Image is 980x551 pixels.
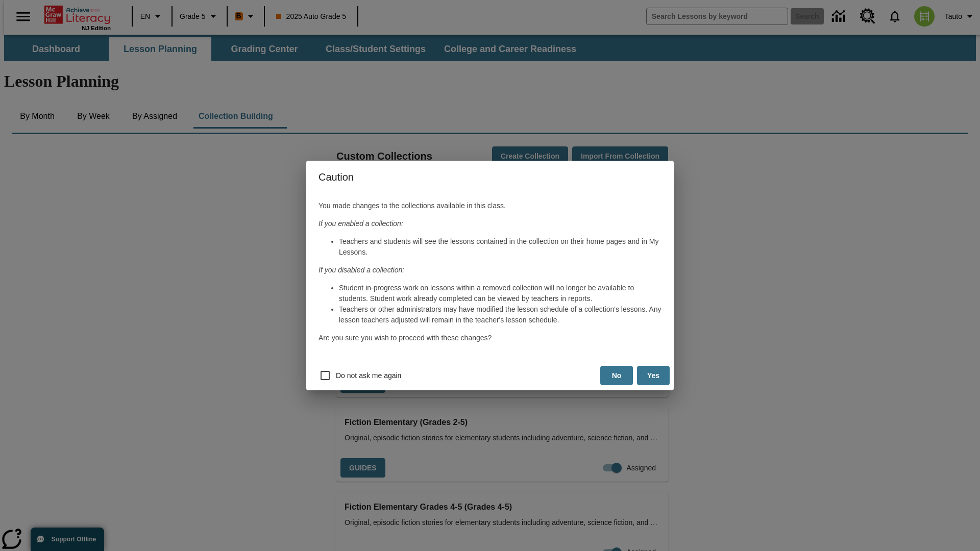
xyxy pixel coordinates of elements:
[336,370,401,381] span: Do not ask me again
[339,304,661,325] li: Teachers or other administrators may have modified the lesson schedule of a collection's lessons....
[318,266,404,274] em: If you disabled a collection:
[306,161,674,193] h4: Caution
[339,283,661,304] li: Student in-progress work on lessons within a removed collection will no longer be available to st...
[600,366,633,386] button: No
[637,366,670,386] button: Yes
[318,219,403,228] em: If you enabled a collection:
[318,333,661,343] p: Are you sure you wish to proceed with these changes?
[318,201,661,211] p: You made changes to the collections available in this class.
[339,236,661,258] li: Teachers and students will see the lessons contained in the collection on their home pages and in...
